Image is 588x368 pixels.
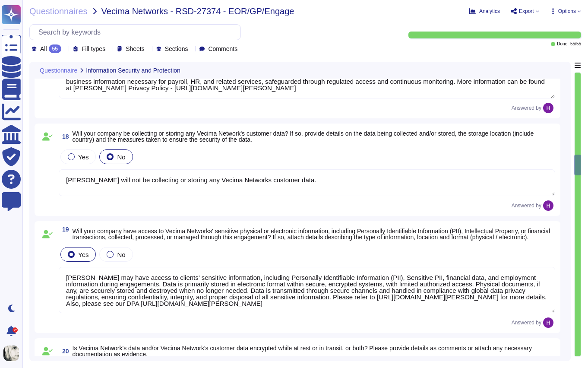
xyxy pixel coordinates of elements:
span: Information Security and Protection [86,67,180,73]
img: user [543,317,553,328]
span: Questionnaire [40,67,77,73]
input: Search by keywords [34,25,240,40]
textarea: [PERSON_NAME] will not be collecting or storing any Vecima Networks customer data. [59,169,555,196]
button: user [2,344,25,363]
span: Export [519,9,534,14]
span: All [40,46,47,52]
span: Will your company be collecting or storing any Vecima Network's customer data? If so, provide det... [73,130,534,143]
img: user [543,200,553,211]
span: 55 / 55 [570,42,581,46]
img: user [3,346,19,361]
span: Yes [78,153,89,161]
span: Comments [208,46,237,52]
span: Questionnaires [29,7,88,16]
button: Analytics [469,8,500,15]
span: 19 [59,226,69,232]
div: 55 [49,44,61,53]
span: Fill types [82,46,105,52]
span: Answered by [512,105,541,111]
span: Yes [78,251,89,258]
span: No [117,153,125,161]
span: Answered by [512,320,541,325]
img: user [543,103,553,113]
span: Analytics [479,9,500,14]
span: Answered by [512,203,541,208]
span: Sections [165,46,188,52]
span: Is Vecima Network's data and/or Vecima Network's customer data encrypted while at rest or in tran... [73,345,532,358]
div: 9+ [13,327,18,333]
span: Will your company have access to Vecima Networks' sensitive physical or electronic information, i... [73,228,550,241]
span: Done: [557,42,569,46]
span: No [117,251,125,258]
span: 18 [59,133,69,140]
span: Sheets [126,46,145,52]
span: Vecima Networks - RSD-27374 - EOR/GP/Engage [101,7,294,16]
span: Options [558,9,576,14]
span: 20 [59,348,69,354]
textarea: [PERSON_NAME] may have access to clients’ sensitive information, including Personally Identifiabl... [59,267,555,313]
